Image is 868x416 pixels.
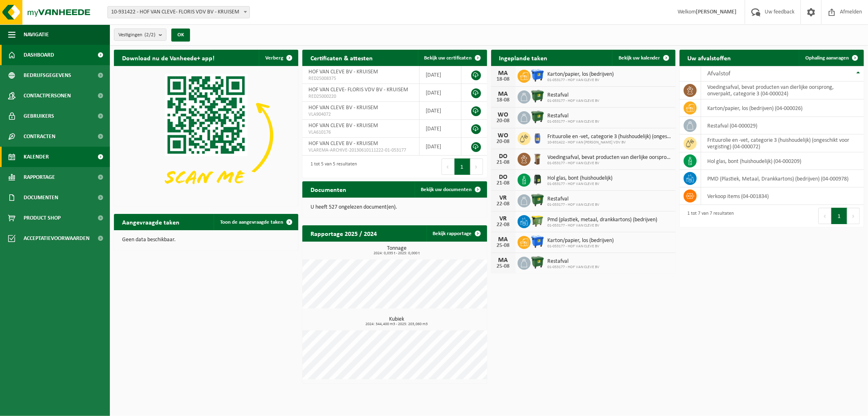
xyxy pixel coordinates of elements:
td: hol glas, bont (huishoudelijk) (04-000209) [701,152,864,170]
div: 21-08 [495,180,512,186]
span: 01-053177 - HOF VAN CLEVE BV [548,265,600,270]
div: 22-08 [495,201,512,207]
span: Toon de aangevraagde taken [220,220,283,225]
img: WB-1100-HPE-BE-01 [531,68,544,82]
span: Ophaling aanvragen [805,55,849,61]
button: Previous [442,158,455,175]
td: [DATE] [420,138,461,156]
h2: Download nu de Vanheede+ app! [114,50,223,66]
span: HOF VAN CLEVE BV - KRUISEM [308,123,378,129]
strong: [PERSON_NAME] [696,9,737,15]
span: 01-053177 - HOF VAN CLEVE BV [548,119,600,124]
span: 10-931422 - HOF VAN CLEVE- FLORIS VDV BV - KRUISEM [108,7,249,18]
span: Contactpersonen [24,86,71,106]
span: Pmd (plastiek, metaal, drankkartons) (bedrijven) [548,217,658,223]
div: MA [495,257,512,264]
span: Navigatie [24,24,49,45]
div: 20-08 [495,139,512,145]
div: DO [495,174,512,180]
span: Frituurolie en -vet, categorie 3 (huishoudelijk) (ongeschikt voor vergisting) [548,134,671,140]
span: 10-931422 - HOF VAN [PERSON_NAME] VDV BV [548,140,671,145]
span: Restafval [548,196,600,202]
td: [DATE] [420,120,461,138]
span: 01-053177 - HOF VAN CLEVE BV [548,223,658,228]
div: WO [495,132,512,139]
span: Verberg [265,55,283,61]
button: Verberg [259,50,297,66]
img: WB-0140-HPE-BN-01 [531,152,544,165]
span: Restafval [548,113,600,119]
span: HOF VAN CLEVE- FLORIS VDV BV - KRUISEM [308,87,408,93]
td: [DATE] [420,84,461,102]
td: voedingsafval, bevat producten van dierlijke oorsprong, onverpakt, categorie 3 (04-000024) [701,81,864,99]
span: VLA904072 [308,111,413,118]
td: restafval (04-000029) [701,117,864,134]
span: Product Shop [24,208,61,228]
img: WB-1100-HPE-GN-01 [531,89,544,103]
span: 01-053177 - HOF VAN CLEVE BV [548,202,600,207]
div: MA [495,91,512,97]
span: HOF VAN CLEVE BV - KRUISEM [308,69,378,75]
h2: Certificaten & attesten [302,50,381,66]
h3: Tonnage [306,246,487,255]
span: RED25008375 [308,75,413,82]
a: Bekijk rapportage [426,225,486,242]
td: PMD (Plastiek, Metaal, Drankkartons) (bedrijven) (04-000978) [701,170,864,187]
span: Voedingsafval, bevat producten van dierlijke oorsprong, onverpakt, categorie 3 [548,154,671,161]
span: Karton/papier, los (bedrijven) [548,71,614,78]
div: 1 tot 7 van 7 resultaten [684,207,734,225]
div: 22-08 [495,222,512,228]
div: 18-08 [495,77,512,82]
td: verkoop items (04-001834) [701,187,864,205]
span: VLAREMA-ARCHIVE-20130610111222-01-053177 [308,147,413,154]
div: DO [495,153,512,160]
div: 25-08 [495,243,512,249]
div: 18-08 [495,97,512,103]
span: Acceptatievoorwaarden [24,228,90,249]
button: 1 [455,158,470,175]
h2: Ingeplande taken [491,50,556,66]
img: WB-1100-HPE-GN-01 [531,255,544,269]
span: Vestigingen [118,29,155,41]
div: 1 tot 5 van 5 resultaten [306,158,357,176]
a: Bekijk uw documenten [415,181,486,198]
span: Karton/papier, los (bedrijven) [548,238,614,244]
span: 01-053177 - HOF VAN CLEVE BV [548,182,613,187]
span: Bekijk uw kalender [619,55,660,61]
span: RED25000220 [308,93,413,100]
span: Restafval [548,258,600,265]
span: Bedrijfsgegevens [24,65,71,86]
div: 20-08 [495,118,512,124]
button: Next [470,158,483,175]
button: 1 [831,208,847,224]
div: MA [495,70,512,77]
span: Contracten [24,126,55,147]
p: U heeft 527 ongelezen document(en). [310,205,479,210]
span: Documenten [24,187,58,208]
span: HOF VAN CLEVE BV - KRUISEM [308,105,378,111]
span: Bekijk uw documenten [421,187,472,192]
button: Vestigingen(2/2) [114,29,166,41]
div: 25-08 [495,264,512,269]
img: WB-1100-HPE-BE-01 [531,235,544,249]
p: Geen data beschikbaar. [122,237,290,243]
button: OK [171,29,190,42]
a: Ophaling aanvragen [799,50,863,66]
button: Previous [818,208,831,224]
a: Bekijk uw certificaten [418,50,486,66]
span: Bekijk uw certificaten [424,55,472,61]
img: WB-1100-HPE-GN-50 [531,214,544,228]
td: karton/papier, los (bedrijven) (04-000026) [701,99,864,117]
span: Gebruikers [24,106,54,126]
span: Rapportage [24,167,55,187]
span: 10-931422 - HOF VAN CLEVE- FLORIS VDV BV - KRUISEM [107,6,250,18]
span: VLA610176 [308,129,413,136]
img: CR-HR-1C-1000-PES-01 [531,172,544,186]
count: (2/2) [144,32,155,37]
button: Next [847,208,860,224]
div: WO [495,112,512,118]
div: VR [495,195,512,201]
span: Dashboard [24,45,54,65]
span: Kalender [24,147,49,167]
span: 01-053177 - HOF VAN CLEVE BV [548,161,671,166]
